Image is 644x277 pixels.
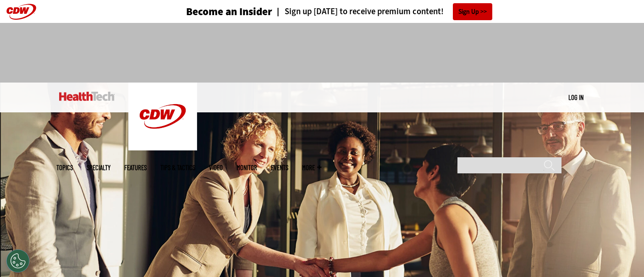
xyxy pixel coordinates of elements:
a: Tips & Tactics [160,164,195,171]
a: MonITor [237,164,257,171]
a: Video [209,164,223,171]
div: Cookies Settings [6,249,29,272]
a: Log in [568,93,583,101]
iframe: advertisement [155,32,489,73]
a: Become an Insider [152,6,272,17]
a: Features [124,164,147,171]
h3: Become an Insider [186,6,272,17]
div: User menu [568,93,583,102]
a: Sign up [DATE] to receive premium content! [272,7,444,16]
span: Topics [56,164,73,171]
img: Home [128,83,197,150]
span: More [302,164,321,171]
a: Events [271,164,288,171]
a: CDW [128,143,197,153]
span: Specialty [87,164,110,171]
img: Home [59,92,115,101]
button: Open Preferences [6,249,29,272]
a: Sign Up [453,3,492,20]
